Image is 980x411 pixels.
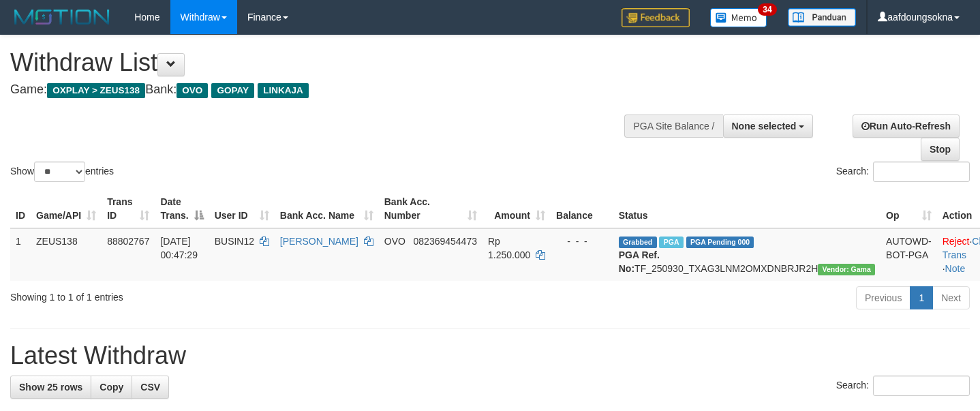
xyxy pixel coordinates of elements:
span: Copy [99,382,123,393]
h1: Withdraw List [10,49,640,76]
span: Marked by aafsreyleap [659,237,683,248]
span: Vendor URL: https://trx31.1velocity.biz [818,264,875,275]
img: MOTION_logo.png [10,7,114,27]
span: Show 25 rows [19,382,82,393]
img: panduan.png [788,8,856,27]
a: Reject [943,236,970,247]
a: Show 25 rows [10,376,91,399]
td: TF_250930_TXAG3LNM2OMXDNBRJR2H [613,228,881,281]
th: Trans ID: activate to sort column ascending [102,189,155,228]
th: Status [613,189,881,228]
a: Run Auto-Refresh [853,115,960,138]
a: 1 [910,286,933,309]
h1: Latest Withdraw [10,342,970,369]
span: [DATE] 00:47:29 [160,236,198,260]
span: GOPAY [211,83,254,98]
label: Search: [836,162,970,182]
div: - - - [556,234,608,248]
span: Copy 082369454473 to clipboard [414,236,477,247]
img: Feedback.jpg [622,8,690,27]
input: Search: [873,162,970,182]
td: ZEUS138 [31,228,102,281]
span: Grabbed [619,237,657,248]
label: Search: [836,376,970,396]
td: AUTOWD-BOT-PGA [881,228,937,281]
button: None selected [723,115,814,138]
span: 34 [758,3,776,16]
a: Next [932,286,970,309]
th: Bank Acc. Name: activate to sort column ascending [275,189,379,228]
a: [PERSON_NAME] [280,236,358,247]
span: OXPLAY > ZEUS138 [47,83,145,98]
span: BUSIN12 [215,236,254,247]
b: PGA Ref. No: [619,249,660,274]
h4: Game: Bank: [10,83,640,97]
td: 1 [10,228,31,281]
th: Op: activate to sort column ascending [881,189,937,228]
th: Bank Acc. Number: activate to sort column ascending [379,189,483,228]
label: Show entries [10,162,114,182]
span: None selected [732,121,797,132]
a: Copy [91,376,132,399]
th: User ID: activate to sort column ascending [209,189,275,228]
span: Rp 1.250.000 [488,236,530,260]
a: Note [945,263,966,274]
span: 88802767 [107,236,149,247]
span: LINKAJA [258,83,309,98]
th: ID [10,189,31,228]
select: Showentries [34,162,85,182]
a: CSV [132,376,169,399]
span: CSV [140,382,160,393]
span: OVO [384,236,405,247]
th: Balance [551,189,613,228]
div: Showing 1 to 1 of 1 entries [10,285,398,304]
th: Amount: activate to sort column ascending [483,189,551,228]
span: OVO [177,83,208,98]
th: Game/API: activate to sort column ascending [31,189,102,228]
a: Stop [921,138,960,161]
span: PGA Pending [686,237,754,248]
a: Previous [856,286,910,309]
th: Date Trans.: activate to sort column descending [155,189,209,228]
img: Button%20Memo.svg [710,8,767,27]
input: Search: [873,376,970,396]
div: PGA Site Balance / [624,115,722,138]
